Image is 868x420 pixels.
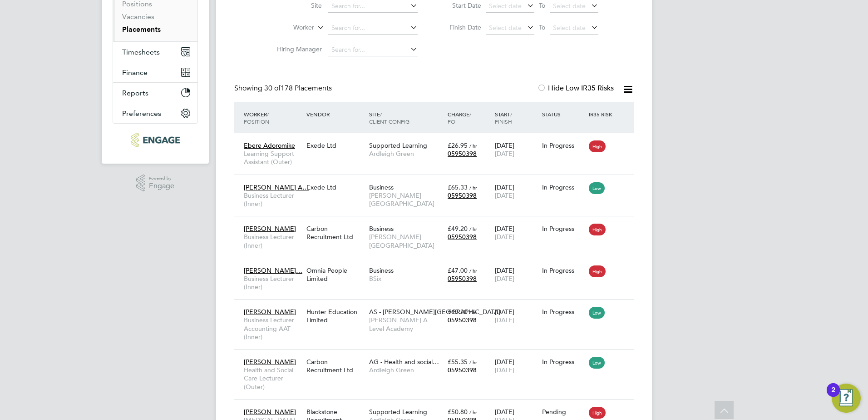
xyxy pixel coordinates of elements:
[304,137,367,154] div: Exede Ltd
[448,266,468,275] span: £47.00
[495,316,514,324] span: [DATE]
[328,44,418,56] input: Search for...
[122,109,161,118] span: Preferences
[469,409,477,415] span: / hr
[536,21,548,33] span: To
[131,133,179,147] img: ncclondon-logo-retina.png
[495,233,514,241] span: [DATE]
[448,150,477,158] span: 05950398
[234,84,334,93] div: Showing
[242,353,634,360] a: [PERSON_NAME]Health and Social Care Lecturer (Outer)Carbon Recruitment LtdAG - Health and social…...
[493,262,540,287] div: [DATE]
[244,275,302,291] span: Business Lecturer (Inner)
[242,220,634,227] a: [PERSON_NAME]Business Lecturer (Inner)Carbon Recruitment LtdBusiness[PERSON_NAME][GEOGRAPHIC_DATA...
[136,175,175,192] a: Powered byEngage
[493,106,540,130] div: Start
[367,106,445,130] div: Site
[495,150,514,158] span: [DATE]
[440,1,481,10] label: Start Date
[448,308,468,316] span: £49.20
[448,183,468,191] span: £65.33
[369,408,427,416] span: Supported Learning
[493,353,540,379] div: [DATE]
[448,316,477,324] span: 05950398
[113,42,197,62] button: Timesheets
[244,225,296,233] span: [PERSON_NAME]
[244,358,296,366] span: [PERSON_NAME]
[304,106,367,122] div: Vendor
[113,83,197,103] button: Reports
[113,103,197,123] button: Preferences
[495,110,512,125] span: / Finish
[244,266,302,275] span: [PERSON_NAME]…
[122,48,160,56] span: Timesheets
[448,275,477,283] span: 05950398
[831,390,835,402] div: 2
[469,309,477,315] span: / hr
[244,183,309,191] span: [PERSON_NAME] A…
[540,106,587,122] div: Status
[149,182,174,190] span: Engage
[440,23,481,31] label: Finish Date
[369,366,443,374] span: Ardleigh Green
[489,24,522,32] span: Select date
[244,191,302,208] span: Business Lecturer (Inner)
[304,262,367,287] div: Omnia People Limited
[542,408,585,416] div: Pending
[242,136,634,144] a: Ebere AdoromikeLearning Support Assistant (Outer)Exede LtdSupported LearningArdleigh Green£26.95 ...
[493,179,540,204] div: [DATE]
[149,175,174,182] span: Powered by
[493,303,540,329] div: [DATE]
[122,68,148,77] span: Finance
[469,184,477,191] span: / hr
[122,12,154,21] a: Vacancies
[448,366,477,374] span: 05950398
[244,110,269,125] span: / Position
[448,225,468,233] span: £49.20
[262,23,314,32] label: Worker
[495,191,514,200] span: [DATE]
[587,106,618,122] div: IR35 Risk
[369,225,394,233] span: Business
[542,225,585,233] div: In Progress
[122,25,161,34] a: Placements
[448,358,468,366] span: £55.35
[493,137,540,162] div: [DATE]
[448,191,477,200] span: 05950398
[469,359,477,365] span: / hr
[542,358,585,366] div: In Progress
[448,408,468,416] span: £50.80
[122,89,148,97] span: Reports
[495,275,514,283] span: [DATE]
[369,141,427,150] span: Supported Learning
[369,191,443,208] span: [PERSON_NAME][GEOGRAPHIC_DATA]
[489,2,522,10] span: Select date
[589,307,605,319] span: Low
[369,308,500,316] span: AS - [PERSON_NAME][GEOGRAPHIC_DATA]
[369,266,394,275] span: Business
[448,233,477,241] span: 05950398
[242,403,634,410] a: [PERSON_NAME][MEDICAL_DATA] (Outer)Blackstone Recruitment LimitedSupported LearningArdleigh Green...
[589,140,606,152] span: High
[495,366,514,374] span: [DATE]
[589,407,606,419] span: High
[589,182,605,194] span: Low
[448,141,468,150] span: £26.95
[328,22,418,35] input: Search for...
[242,303,634,310] a: [PERSON_NAME]Business Lecturer Accounting AAT (Inner)Hunter Education LimitedAS - [PERSON_NAME][G...
[304,303,367,329] div: Hunter Education Limited
[369,233,443,249] span: [PERSON_NAME][GEOGRAPHIC_DATA]
[542,266,585,275] div: In Progress
[304,179,367,196] div: Exede Ltd
[542,183,585,191] div: In Progress
[369,183,394,191] span: Business
[242,178,634,186] a: [PERSON_NAME] A…Business Lecturer (Inner)Exede LtdBusiness[PERSON_NAME][GEOGRAPHIC_DATA]£65.33 / ...
[113,62,197,82] button: Finance
[244,150,302,166] span: Learning Support Assistant (Outer)
[242,261,634,269] a: [PERSON_NAME]…Business Lecturer (Inner)Omnia People LimitedBusinessBSix£47.00 / hr05950398[DATE][...
[493,220,540,245] div: [DATE]
[304,220,367,245] div: Carbon Recruitment Ltd
[242,106,304,130] div: Worker
[369,316,443,332] span: [PERSON_NAME] A Level Academy
[264,84,332,93] span: 178 Placements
